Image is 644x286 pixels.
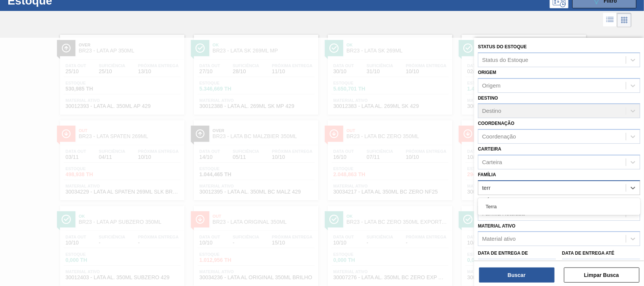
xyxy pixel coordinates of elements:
a: ÍconeOverBR23 - LATA AP 350MLData out25/10Suficiência25/10Próxima Entrega13/10Estoque530,985 THMa... [54,29,188,115]
div: Material ativo [482,236,516,242]
div: Visão em Cards [617,13,632,27]
label: Família [478,172,496,177]
div: Origem [482,82,501,89]
label: Material ativo [478,223,516,229]
a: ÍconeOkBR23 - LATA SK 269ML MPData out27/10Suficiência28/10Próxima Entrega11/10Estoque5.346,669 T... [188,29,322,115]
div: Terra [478,200,640,214]
label: Data de Entrega de [478,251,528,256]
label: Data de Entrega até [562,251,615,256]
div: Status do Estoque [482,57,529,63]
label: Carteira [478,146,501,152]
label: Destino [478,95,498,101]
input: dd/mm/yyyy [478,259,556,274]
a: ÍconeOkBR23 - LATA SK 269MLData out30/10Suficiência31/10Próxima Entrega10/10Estoque5.650,701 THMa... [322,29,456,115]
div: Carteira [482,159,502,165]
label: Origem [478,70,496,75]
div: Coordenação [482,134,516,140]
label: Status do Estoque [478,44,527,49]
label: Família Rotulada [478,198,523,203]
div: Visão em Lista [603,13,617,27]
label: Coordenação [478,121,515,126]
input: dd/mm/yyyy [562,259,640,274]
a: ÍconeOkBR23 - LATA ORIGINAL 269ML MPData out02/11Suficiência02/11Próxima Entrega18/10Estoque1.441... [456,29,590,115]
